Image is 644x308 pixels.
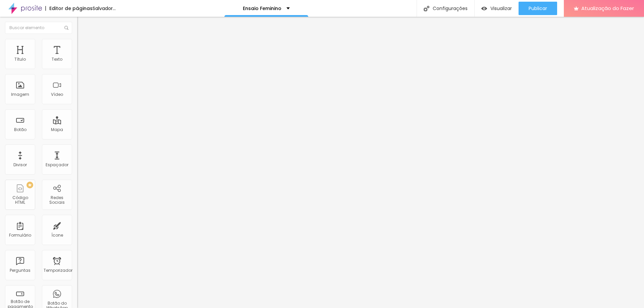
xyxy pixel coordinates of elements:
[581,5,634,12] font: Atualização do Fazer
[424,6,429,11] img: Ícone
[14,56,26,62] font: Título
[13,162,27,168] font: Divisor
[490,5,512,12] font: Visualizar
[519,2,557,15] button: Publicar
[46,162,68,168] font: Espaçador
[475,2,519,15] button: Visualizar
[51,127,63,132] font: Mapa
[44,267,72,273] font: Temporizador
[5,22,72,34] input: Buscar elemento
[529,5,547,12] font: Publicar
[11,91,29,97] font: Imagem
[64,26,68,30] img: Ícone
[10,267,31,273] font: Perguntas
[49,5,93,12] font: Editor de páginas
[481,6,487,11] img: view-1.svg
[433,5,468,12] font: Configurações
[52,56,62,62] font: Texto
[12,195,28,205] font: Código HTML
[243,5,281,12] font: Ensaio Feminino
[14,127,26,132] font: Botão
[51,91,63,97] font: Vídeo
[77,17,644,308] iframe: Editor
[9,232,31,238] font: Formulário
[93,5,116,12] font: Salvador...
[49,195,65,205] font: Redes Sociais
[51,232,63,238] font: Ícone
